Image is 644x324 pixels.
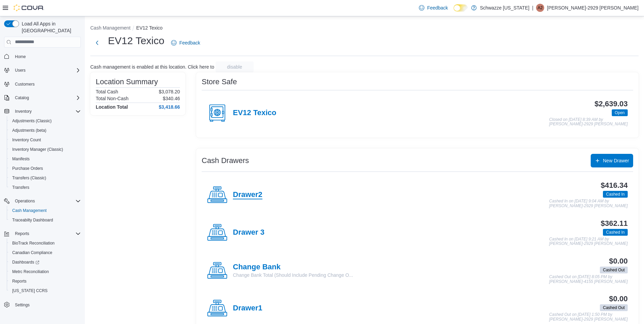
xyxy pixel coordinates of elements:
[603,191,628,198] span: Cashed In
[15,82,35,87] span: Customers
[233,191,262,199] h4: Drawer2
[10,136,44,144] a: Inventory Count
[15,231,29,236] span: Reports
[549,275,628,284] p: Cashed Out on [DATE] 8:05 PM by [PERSON_NAME]-4155 [PERSON_NAME]
[480,4,530,12] p: Schwazze [US_STATE]
[549,118,628,127] p: Closed on [DATE] 8:39 AM by [PERSON_NAME]-2929 [PERSON_NAME]
[12,185,29,190] span: Transfers
[12,250,52,255] span: Canadian Compliance
[601,219,628,228] h3: $362.11
[12,94,32,102] button: Catalog
[609,295,628,303] h3: $0.00
[12,156,30,162] span: Manifests
[612,109,628,116] span: Open
[159,89,180,94] p: $3,078.20
[12,217,53,223] span: Traceabilty Dashboard
[12,66,28,74] button: Users
[7,215,84,225] button: Traceabilty Dashboard
[10,136,81,144] span: Inventory Count
[12,80,81,88] span: Customers
[10,277,29,285] a: Reports
[416,1,450,15] a: Feedback
[7,116,84,126] button: Adjustments (Classic)
[12,118,52,124] span: Adjustments (Classic)
[90,64,214,70] p: Cash management is enabled at this location. Click here to
[1,93,84,103] button: Catalog
[233,263,353,272] h4: Change Bank
[159,104,180,110] h4: $3,418.66
[12,197,81,205] span: Operations
[606,191,625,197] span: Cashed In
[96,89,118,94] h6: Total Cash
[15,95,29,101] span: Catalog
[12,269,49,274] span: Metrc Reconciliation
[7,276,84,286] button: Reports
[12,52,81,61] span: Home
[12,300,81,309] span: Settings
[96,96,129,101] h6: Total Non-Cash
[10,174,49,182] a: Transfers (Classic)
[609,257,628,265] h3: $0.00
[603,267,625,273] span: Cashed Out
[168,36,203,50] a: Feedback
[603,229,628,236] span: Cashed In
[12,66,81,74] span: Users
[15,302,30,308] span: Settings
[12,80,37,88] a: Customers
[7,135,84,145] button: Inventory Count
[19,20,81,34] span: Load All Apps in [GEOGRAPHIC_DATA]
[12,197,38,205] button: Operations
[10,277,81,285] span: Reports
[1,300,84,309] button: Settings
[1,79,84,89] button: Customers
[90,24,639,33] nav: An example of EuiBreadcrumbs
[15,54,26,59] span: Home
[12,53,29,61] a: Home
[600,304,628,311] span: Cashed Out
[233,304,262,313] h4: Drawer1
[202,157,249,165] h3: Cash Drawers
[233,272,353,278] p: Change Bank Total (Should Include Pending Change O...
[7,183,84,192] button: Transfers
[7,173,84,183] button: Transfers (Classic)
[10,155,32,163] a: Manifests
[10,216,56,224] a: Traceabilty Dashboard
[10,145,66,154] a: Inventory Manager (Classic)
[1,229,84,238] button: Reports
[10,164,46,173] a: Purchase Orders
[1,66,84,75] button: Users
[12,230,81,238] span: Reports
[90,36,104,50] button: Next
[7,248,84,257] button: Canadian Compliance
[10,126,81,134] span: Adjustments (beta)
[12,107,34,115] button: Inventory
[12,137,41,143] span: Inventory Count
[10,155,81,163] span: Manifests
[10,268,52,276] a: Metrc Reconciliation
[179,39,200,46] span: Feedback
[233,228,264,237] h4: Drawer 3
[12,259,39,265] span: Dashboards
[10,206,81,215] span: Cash Management
[10,183,32,192] a: Transfers
[454,4,468,12] input: Dark Mode
[10,117,81,125] span: Adjustments (Classic)
[603,305,625,311] span: Cashed Out
[538,4,543,12] span: A2
[12,175,46,181] span: Transfers (Classic)
[15,109,32,114] span: Inventory
[10,206,49,215] a: Cash Management
[227,64,242,70] span: disable
[536,4,544,12] div: Adrian-2929 Telles
[594,100,628,108] h3: $2,639.03
[601,181,628,190] h3: $416.34
[14,4,44,11] img: Cova
[12,301,32,309] a: Settings
[10,287,50,295] a: [US_STATE] CCRS
[12,94,81,102] span: Catalog
[10,126,49,134] a: Adjustments (beta)
[12,166,43,171] span: Purchase Orders
[10,258,42,266] a: Dashboards
[10,239,81,247] span: BioTrack Reconciliation
[10,287,81,295] span: Washington CCRS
